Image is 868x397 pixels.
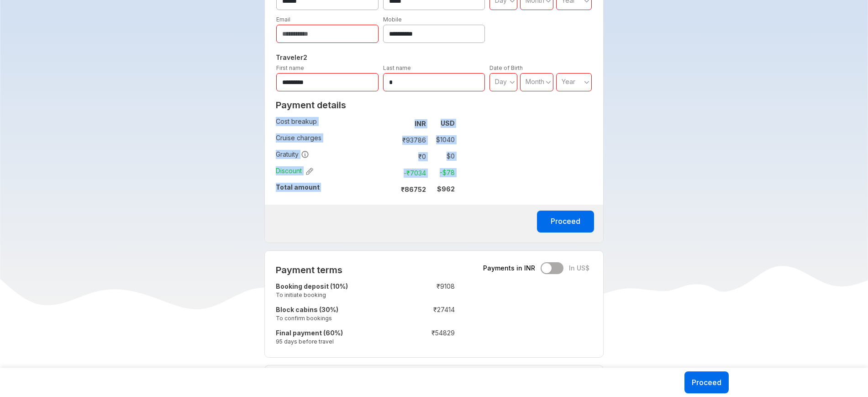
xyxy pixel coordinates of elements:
button: Proceed [684,371,729,393]
td: Cost breakup [276,115,387,132]
h2: Payment terms [276,265,455,275]
label: Date of Birth [489,64,523,71]
strong: Block cabins (30%) [276,306,338,313]
td: : [396,280,400,303]
svg: angle down [510,78,515,87]
span: Payments in INR [483,264,535,273]
svg: angle down [584,78,589,87]
span: In US$ [569,264,589,273]
td: : [387,132,391,148]
label: First name [276,64,304,71]
td: ₹ 9108 [400,280,455,303]
label: Last name [383,64,411,71]
label: Email [276,16,290,23]
td: Cruise charges [276,132,387,148]
strong: Booking deposit (10%) [276,282,348,290]
strong: $ 962 [437,185,455,193]
strong: INR [415,120,426,127]
label: Mobile [383,16,402,23]
strong: ₹ 86752 [401,185,426,193]
h2: Payment details [276,100,455,111]
small: To confirm bookings [276,314,396,322]
td: : [387,148,391,164]
td: : [387,164,391,181]
td: -₹ 7034 [391,166,430,179]
td: ₹ 0 [391,150,430,163]
td: ₹ 27414 [400,303,455,327]
h5: Traveler 2 [274,52,594,63]
strong: Total amount [276,183,320,191]
td: $ 1040 [430,133,455,146]
span: Discount [276,166,313,175]
td: : [387,181,391,197]
td: : [396,327,400,350]
button: Proceed [537,211,594,233]
td: -$ 78 [430,166,455,179]
small: 95 days before travel [276,338,396,345]
td: ₹ 54829 [400,327,455,350]
td: : [396,303,400,327]
span: Day [495,78,507,85]
td: $ 0 [430,150,455,163]
span: Year [562,78,575,85]
svg: angle down [546,78,551,87]
span: Month [526,78,544,85]
small: To initiate booking [276,291,396,299]
strong: Final payment (60%) [276,329,343,337]
td: : [387,115,391,132]
td: ₹ 93786 [391,133,430,146]
span: Gratuity [276,150,309,159]
strong: USD [441,119,455,127]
